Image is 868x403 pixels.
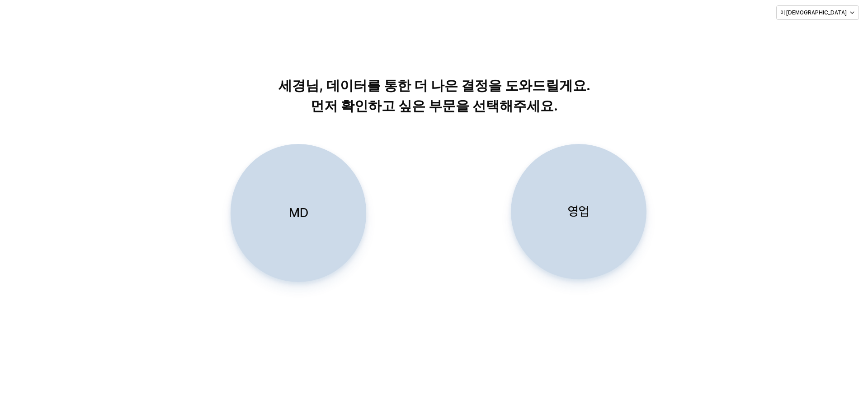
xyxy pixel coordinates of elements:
button: MD [231,144,366,282]
button: 영업 [511,144,646,279]
p: 영업 [568,203,590,220]
p: 세경님, 데이터를 통한 더 나은 결정을 도와드릴게요. 먼저 확인하고 싶은 부문을 선택해주세요. [203,75,665,116]
p: 이 [DEMOGRAPHIC_DATA] [780,9,847,16]
button: 이 [DEMOGRAPHIC_DATA] [776,5,859,20]
p: MD [289,204,308,221]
